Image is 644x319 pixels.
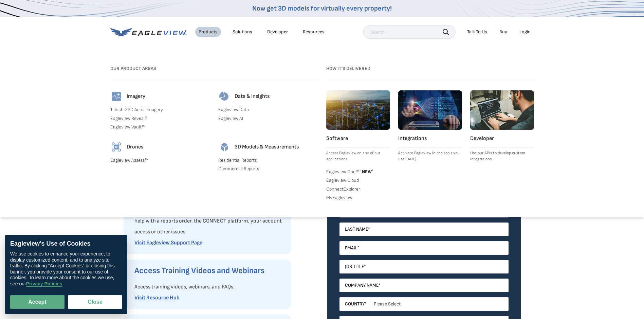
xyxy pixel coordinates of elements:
[398,150,462,162] p: Activate Eagleview in the tools you use [DATE].
[519,29,531,35] div: Login
[326,150,390,162] p: Access Eagleview on any of our applications.
[235,144,299,150] h4: 3D Models & Measurements
[110,116,210,122] a: Eagleview Reveal®
[134,295,180,301] a: Visit Resource Hub
[398,90,462,130] img: integrations.webp
[218,141,231,153] img: 3d-models-icon.svg
[10,295,65,309] button: Accept
[326,186,390,192] a: ConnectExplorer
[10,240,122,248] div: Eagleview’s Use of Cookies
[110,107,210,113] a: 1-Inch GSD Aerial Imagery
[127,93,145,100] h4: Imagery
[235,93,270,100] h4: Data & Insights
[218,157,318,163] a: Residential Reports
[326,135,390,142] h4: Software
[252,4,392,13] a: Now get 3D models for virtually every property!
[470,135,534,142] h4: Developer
[470,150,534,162] p: Use our APIs to develop custom integrations.
[134,205,284,237] p: For current Eagleview customers, visit our support page to get help with a reports order, the CON...
[127,144,143,150] h4: Drones
[218,107,318,113] a: Eagleview Data
[326,195,390,201] a: MyEagleview
[326,63,534,74] h3: How it's Delivered
[326,168,390,175] a: Eagleview One™ *NEW*
[110,141,123,153] img: drones-icon.svg
[199,29,218,35] div: Products
[303,29,325,35] div: Resources
[68,295,122,309] button: Close
[110,157,210,163] a: Eagleview Assess™
[10,251,122,287] div: We use cookies to enhance your experience, to display customized content, and to analyze site tra...
[359,169,373,175] span: NEW
[470,90,534,130] img: developer.webp
[326,90,390,130] img: software.webp
[363,25,456,39] input: Search
[134,240,202,246] a: Visit Eagleview Support Page
[470,90,534,162] a: Developer Use our APIs to develop custom integrations.
[398,90,462,162] a: Integrations Activate Eagleview in the tools you use [DATE].
[134,282,284,293] p: Access training videos, webinars, and FAQs.
[398,135,462,142] h4: Integrations
[467,29,487,35] div: Talk To Us
[218,90,231,103] img: data-icon.svg
[26,281,62,287] a: Privacy Policies
[267,29,288,35] a: Developer
[218,166,318,172] a: Commercial Reports
[233,29,252,35] div: Solutions
[110,63,318,74] h3: Our Product Areas
[134,265,284,276] h3: Access Training Videos and Webinars
[110,90,123,103] img: imagery-icon.svg
[499,29,507,35] a: Buy
[110,124,210,130] a: Eagleview Vault™
[326,177,390,183] a: Eagleview Cloud
[218,116,318,122] a: Eagleview AI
